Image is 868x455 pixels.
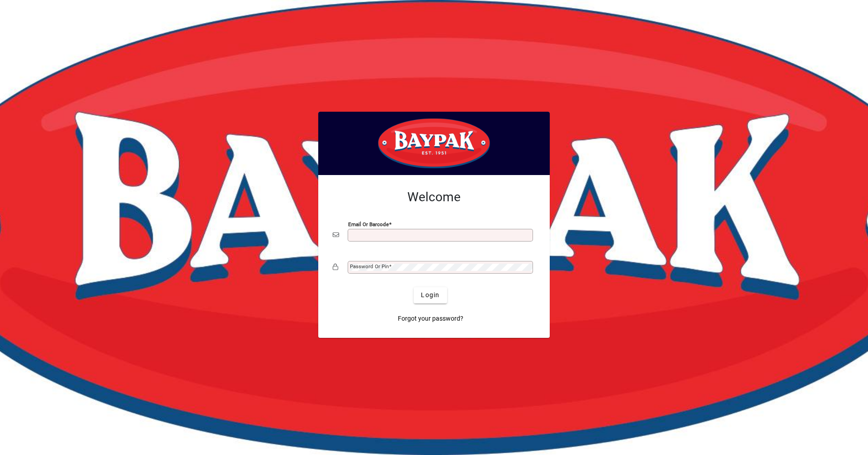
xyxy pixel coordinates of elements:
[414,287,447,303] button: Login
[394,311,467,327] a: Forgot your password?
[348,221,389,227] mat-label: Email or Barcode
[350,263,389,270] mat-label: Password or Pin
[333,190,535,205] h2: Welcome
[421,290,439,300] span: Login
[398,314,463,323] span: Forgot your password?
